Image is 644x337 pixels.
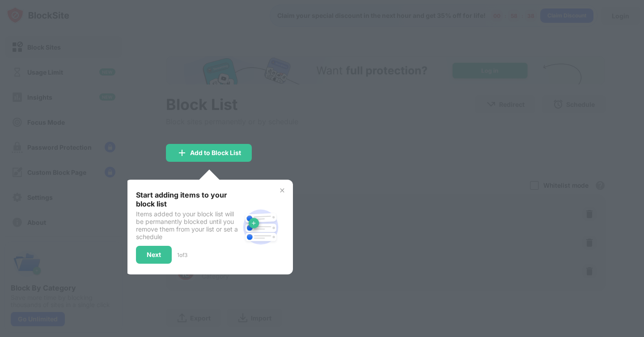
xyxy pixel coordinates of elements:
[190,149,241,156] div: Add to Block List
[177,252,187,258] div: 1 of 3
[239,206,282,249] img: block-site.svg
[279,187,286,194] img: x-button.svg
[136,190,239,208] div: Start adding items to your block list
[136,210,239,240] div: Items added to your block list will be permanently blocked until you remove them from your list o...
[147,251,161,258] div: Next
